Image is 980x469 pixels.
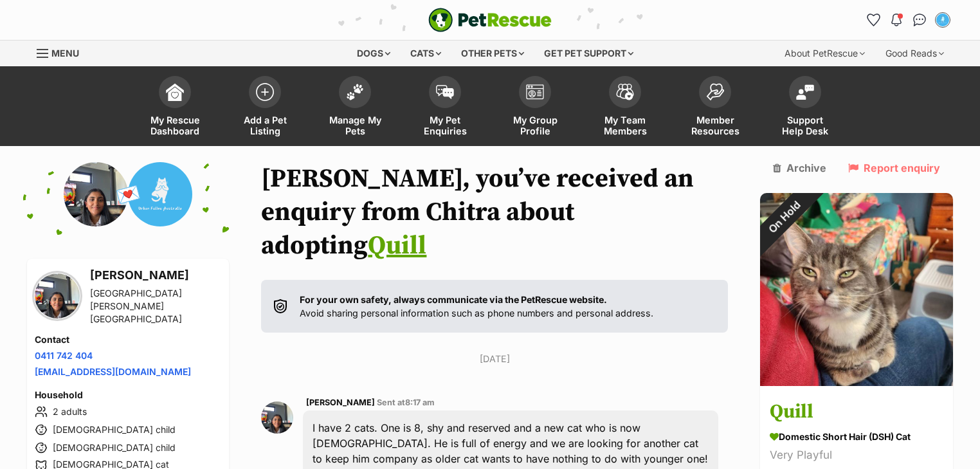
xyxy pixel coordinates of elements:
[377,398,435,407] span: Sent at
[35,404,221,419] li: 2 adults
[428,8,552,32] img: logo-e224e6f780fb5917bec1dbf3a21bbac754714ae5b6737aabdf751b685950b380.svg
[90,287,221,326] div: [GEOGRAPHIC_DATA][PERSON_NAME][GEOGRAPHIC_DATA]
[932,10,953,30] button: My account
[35,389,221,401] h4: Household
[90,266,221,284] h3: [PERSON_NAME]
[770,447,943,464] div: Very Playful
[428,8,552,32] a: PetRescue
[863,10,884,30] a: Favourites
[913,14,927,26] img: chat-41dd97257d64d25036548639549fe6c8038ab92f7586957e7f3b1b290dea8141.svg
[400,69,490,146] a: My Pet Enquiries
[535,41,642,66] div: Get pet support
[760,376,953,389] a: On Hold
[35,422,221,437] li: [DEMOGRAPHIC_DATA] child
[220,69,310,146] a: Add a Pet Listing
[760,193,953,386] img: Quill
[616,84,634,100] img: team-members-icon-5396bd8760b3fe7c0b43da4ab00e1e3bb1a5d9ba89233759b79545d2d3fc5d0d.svg
[490,69,580,146] a: My Group Profile
[166,83,184,101] img: dashboard-icon-eb2f2d2d3e046f16d808141f083e7271f6b2e854fb5c12c21221c1fb7104beca.svg
[760,69,850,146] a: Support Help Desk
[891,14,902,26] img: notifications-46538b983faf8c2785f20acdc204bb7945ddae34d4c08c2a6579f10ce5e182be.svg
[452,41,533,66] div: Other pets
[796,84,814,100] img: help-desk-icon-fdf02630f3aa405de69fd3d07c3f3aa587a6932b1a1747fa1d2bba05be0121f9.svg
[51,48,79,59] span: Menu
[261,401,293,434] img: Chitra Rao profile pic
[326,115,384,136] span: Manage My Pets
[256,83,274,101] img: add-pet-listing-icon-0afa8454b4691262ce3f59096e99ab1cd57d4a30225e0717b998d2c9b9846f56.svg
[776,41,874,66] div: About PetRescue
[405,398,435,407] span: 8:17 am
[863,10,953,30] ul: Account quick links
[346,84,364,100] img: manage-my-pets-icon-02211641906a0b7f246fdf0571729dbe1e7629f14944591b6c1af311fb30b64b.svg
[773,162,826,174] a: Archive
[348,41,399,66] div: Dogs
[596,115,654,136] span: My Team Members
[401,41,450,66] div: Cats
[35,273,80,318] img: Chitra Rao profile pic
[146,115,204,136] span: My Rescue Dashboard
[130,69,220,146] a: My Rescue Dashboard
[310,69,400,146] a: Manage My Pets
[35,366,191,377] a: [EMAIL_ADDRESS][DOMAIN_NAME]
[776,115,834,136] span: Support Help Desk
[506,115,564,136] span: My Group Profile
[876,41,953,66] div: Good Reads
[37,41,88,64] a: Menu
[436,85,454,99] img: pet-enquiries-icon-7e3ad2cf08bfb03b45e93fb7055b45f3efa6380592205ae92323e6603595dc1f.svg
[306,398,375,407] span: [PERSON_NAME]
[742,176,826,259] div: On Hold
[261,352,728,365] p: [DATE]
[526,84,544,100] img: group-profile-icon-3fa3cf56718a62981997c0bc7e787c4b2cf8bcc04b72c1350f741eb67cf2f40e.svg
[909,10,930,30] a: Conversations
[35,440,221,455] li: [DEMOGRAPHIC_DATA] child
[128,162,192,226] img: Urban Feline Australia profile pic
[848,162,940,174] a: Report enquiry
[35,333,221,346] h4: Contact
[686,115,744,136] span: Member Resources
[580,69,670,146] a: My Team Members
[368,230,426,262] a: Quill
[300,294,607,305] strong: For your own safety, always communicate via the PetRescue website.
[706,83,724,100] img: member-resources-icon-8e73f808a243e03378d46382f2149f9095a855e16c252ad45f914b54edf8863c.svg
[300,293,653,320] p: Avoid sharing personal information such as phone numbers and personal address.
[416,115,474,136] span: My Pet Enquiries
[770,430,943,444] div: Domestic Short Hair (DSH) Cat
[936,14,949,26] img: Daniel Lewis profile pic
[64,162,128,226] img: Chitra Rao profile pic
[670,69,760,146] a: Member Resources
[261,162,728,262] h1: [PERSON_NAME], you’ve received an enquiry from Chitra about adopting
[35,350,93,361] a: 0411 742 404
[886,10,907,30] button: Notifications
[770,398,943,427] h3: Quill
[114,181,143,208] span: 💌
[236,115,294,136] span: Add a Pet Listing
